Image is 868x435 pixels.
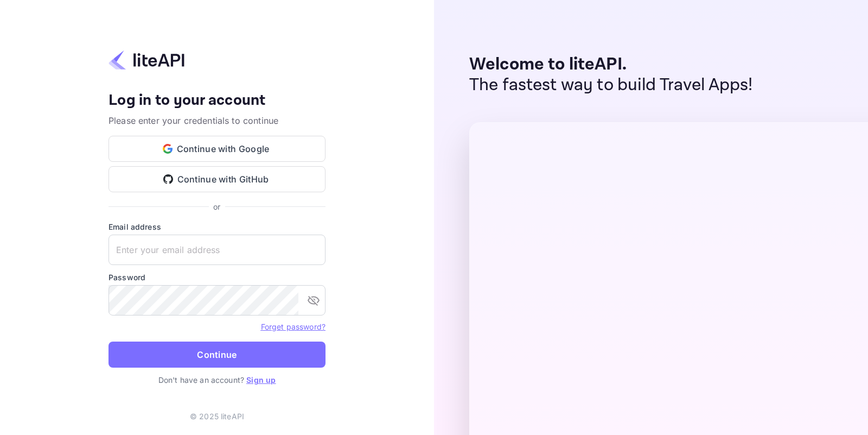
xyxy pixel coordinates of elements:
[108,374,325,386] p: Don't have an account?
[108,136,325,162] button: Continue with Google
[108,114,325,127] p: Please enter your credentials to continue
[108,49,184,71] img: liteapi
[303,289,324,311] button: toggle password visibility
[108,221,325,232] label: Email address
[108,342,325,368] button: Continue
[261,322,325,331] a: Forget password?
[469,75,753,96] p: The fastest way to build Travel Apps!
[108,166,325,192] button: Continue with GitHub
[469,54,753,75] p: Welcome to liteAPI.
[108,235,325,265] input: Enter your email address
[108,91,325,110] h4: Log in to your account
[246,375,276,384] a: Sign up
[108,272,325,283] label: Password
[213,201,220,212] p: or
[190,411,244,422] p: © 2025 liteAPI
[261,321,325,332] a: Forget password?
